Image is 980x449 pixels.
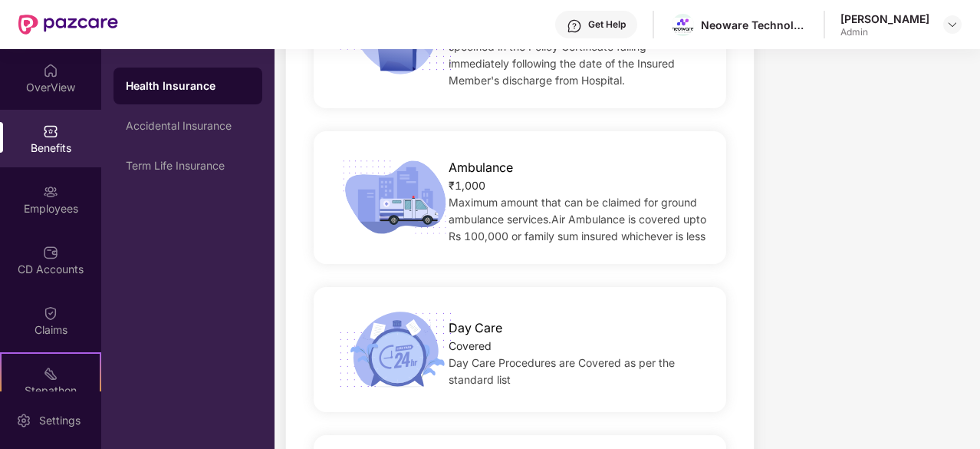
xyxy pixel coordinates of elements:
div: Health Insurance [126,78,250,94]
img: svg+xml;base64,PHN2ZyBpZD0iRW1wbG95ZWVzIiB4bWxucz0iaHR0cDovL3d3dy53My5vcmcvMjAwMC9zdmciIHdpZHRoPS... [43,184,58,200]
div: Stepathon [2,383,100,398]
img: svg+xml;base64,PHN2ZyBpZD0iSGVscC0zMngzMiIgeG1sbnM9Imh0dHA6Ly93d3cudzMub3JnLzIwMDAvc3ZnIiB3aWR0aD... [567,18,582,34]
img: svg+xml;base64,PHN2ZyBpZD0iQ2xhaW0iIHhtbG5zPSJodHRwOi8vd3d3LnczLm9yZy8yMDAwL3N2ZyIgd2lkdGg9IjIwIi... [43,305,58,321]
img: icon [333,154,457,241]
span: Day Care [449,319,502,338]
div: Neoware Technology [701,18,808,32]
img: svg+xml;base64,PHN2ZyBpZD0iQ0RfQWNjb3VudHMiIGRhdGEtbmFtZT0iQ0QgQWNjb3VudHMiIHhtbG5zPSJodHRwOi8vd3... [43,245,58,260]
div: Admin [840,26,929,38]
img: icon [333,306,457,393]
div: Get Help [588,18,626,31]
img: svg+xml;base64,PHN2ZyBpZD0iQmVuZWZpdHMiIHhtbG5zPSJodHRwOi8vd3d3LnczLm9yZy8yMDAwL3N2ZyIgd2lkdGg9Ij... [43,124,58,139]
div: Accidental Insurance [126,120,250,132]
div: Settings [35,413,85,428]
div: ₹1,000 [449,177,707,194]
img: svg+xml;base64,PHN2ZyBpZD0iRHJvcGRvd24tMzJ4MzIiIHhtbG5zPSJodHRwOi8vd3d3LnczLm9yZy8yMDAwL3N2ZyIgd2... [946,18,959,31]
span: Medical Expenses : incurred during a period as specified in the Policy Certificate falling immedi... [449,23,685,87]
img: svg+xml;base64,PHN2ZyBpZD0iSG9tZSIgeG1sbnM9Imh0dHA6Ly93d3cudzMub3JnLzIwMDAvc3ZnIiB3aWR0aD0iMjAiIG... [43,63,58,78]
div: [PERSON_NAME] [840,12,929,26]
img: svg+xml;base64,PHN2ZyBpZD0iU2V0dGluZy0yMHgyMCIgeG1sbnM9Imh0dHA6Ly93d3cudzMub3JnLzIwMDAvc3ZnIiB3aW... [16,413,31,428]
img: svg+xml;base64,PHN2ZyB4bWxucz0iaHR0cDovL3d3dy53My5vcmcvMjAwMC9zdmciIHdpZHRoPSIyMSIgaGVpZ2h0PSIyMC... [43,366,58,381]
span: Maximum amount that can be claimed for ground ambulance services.Air Ambulance is covered upto Rs... [449,196,706,243]
span: Ambulance [449,158,513,177]
span: Day Care Procedures are Covered as per the standard list [449,356,675,386]
div: Term Life Insurance [126,160,250,172]
div: Covered [449,338,707,355]
img: New Pazcare Logo [18,15,118,35]
img: Neoware%20new%20logo-compressed-1.png [672,18,694,33]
